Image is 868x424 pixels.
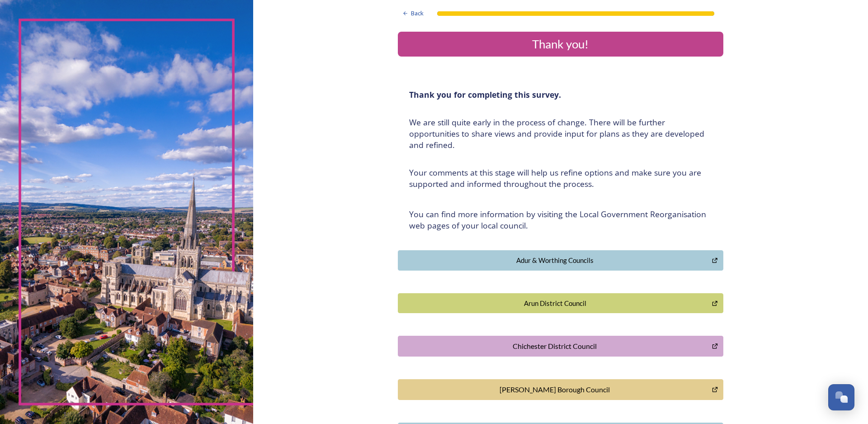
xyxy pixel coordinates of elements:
button: Open Chat [828,384,854,410]
div: Chichester District Council [403,341,707,352]
div: [PERSON_NAME] Borough Council [403,384,707,395]
div: Arun District Council [403,298,708,309]
div: Thank you! [401,35,720,53]
button: Chichester District Council [398,336,723,357]
button: Arun District Council [398,293,723,314]
h4: You can find more information by visiting the Local Government Reorganisation web pages of your l... [409,209,712,231]
div: Adur & Worthing Councils [403,255,708,266]
button: Crawley Borough Council [398,379,723,400]
button: Adur & Worthing Councils [398,250,723,271]
h4: We are still quite early in the process of change. There will be further opportunities to share v... [409,117,712,151]
h4: Your comments at this stage will help us refine options and make sure you are supported and infor... [409,167,712,190]
strong: Thank you for completing this survey. [409,89,561,100]
span: Back [411,9,424,18]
